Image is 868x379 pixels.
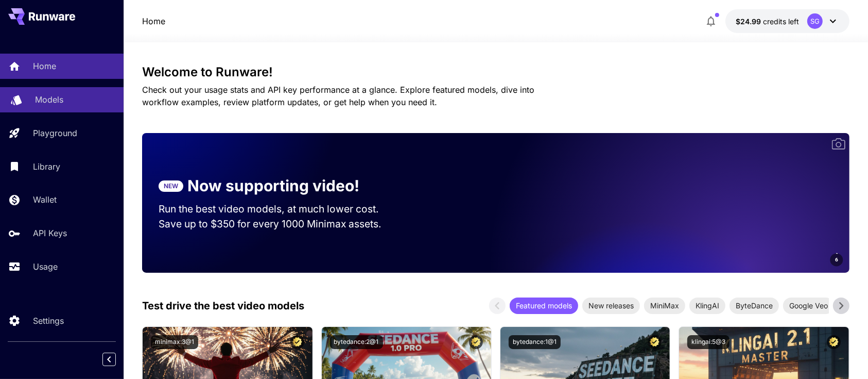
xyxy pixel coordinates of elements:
span: 6 [835,256,838,263]
div: KlingAI [689,298,725,314]
div: ByteDance [730,298,779,314]
a: Home [142,15,165,27]
div: Featured models [510,298,578,314]
span: Google Veo [783,300,834,311]
div: Collapse sidebar [110,350,124,369]
p: Models [35,93,63,106]
div: Google Veo [783,298,834,314]
span: MiniMax [644,300,685,311]
span: Featured models [510,300,578,311]
div: $24.985 [736,16,799,27]
button: klingai:5@3 [687,335,730,349]
p: Settings [33,315,64,327]
span: $24.99 [736,17,763,26]
nav: breadcrumb [142,15,165,27]
div: New releases [582,298,640,314]
p: API Keys [33,227,67,239]
button: Certified Model – Vetted for best performance and includes a commercial license. [290,335,304,349]
button: Certified Model – Vetted for best performance and includes a commercial license. [469,335,483,349]
p: Save up to $350 for every 1000 Minimax assets. [159,217,398,232]
button: bytedance:2@1 [330,335,383,349]
h3: Welcome to Runware! [142,65,849,79]
p: Run the best video models, at much lower cost. [159,202,398,217]
span: credits left [763,17,799,26]
button: Certified Model – Vetted for best performance and includes a commercial license. [648,335,662,349]
button: Certified Model – Vetted for best performance and includes a commercial license. [827,335,841,349]
span: ByteDance [730,300,779,311]
p: Library [33,160,60,173]
div: SG [807,13,823,29]
span: KlingAI [689,300,725,311]
p: Playground [33,127,77,139]
button: $24.985SG [725,9,849,33]
p: Now supporting video! [187,174,359,197]
button: bytedance:1@1 [509,335,561,349]
span: Check out your usage stats and API key performance at a glance. Explore featured models, dive int... [142,85,534,107]
div: MiniMax [644,298,685,314]
p: Test drive the best video models [142,298,304,314]
button: minimax:3@1 [151,335,198,349]
p: Usage [33,260,58,273]
span: New releases [582,300,640,311]
button: Collapse sidebar [102,353,116,366]
p: Wallet [33,193,57,206]
p: Home [33,60,56,72]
